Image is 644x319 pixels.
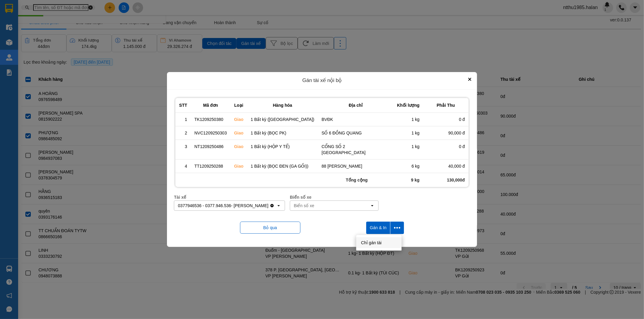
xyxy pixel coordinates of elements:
[179,102,187,109] div: STT
[322,163,390,169] div: 88 [PERSON_NAME]
[251,102,314,109] div: Hàng hóa
[234,144,243,150] div: Giao
[194,144,227,150] div: NT1209250486
[290,194,379,201] div: Biển số xe
[294,203,314,209] div: Biển số xe
[270,203,274,208] svg: Clear value
[194,130,227,136] div: NVC1209250303
[397,130,419,136] div: 1 kg
[397,102,419,109] div: Khối lượng
[251,163,314,169] div: 1 Bất kỳ (BỌC ĐEN (GA GỐI))
[322,144,390,156] div: CỔNG SỐ 2 [GEOGRAPHIC_DATA]
[179,163,187,169] div: 4
[427,163,465,169] div: 40,000 đ
[234,163,243,169] div: Giao
[361,240,382,246] span: Chỉ gán tài
[397,116,419,122] div: 1 kg
[167,72,477,247] div: dialog
[322,102,390,109] div: Địa chỉ
[269,203,270,209] input: Selected 0377946536 - 0377.946.536- Đào Duy Hoàn.
[194,163,227,169] div: TT1209250288
[234,102,243,109] div: Loại
[322,116,390,122] div: BVĐK
[276,203,281,208] svg: open
[174,194,285,201] div: Tài xế
[194,102,227,109] div: Mã đơn
[251,130,314,136] div: 1 Bất kỳ (BỌC PK)
[466,76,473,83] button: Close
[319,173,395,187] div: Tổng cộng
[251,116,314,122] div: 1 Bất kỳ ([GEOGRAPHIC_DATA])
[251,144,314,150] div: 1 Bất kỳ (HỘP Y TẾ)
[240,222,300,234] button: Bỏ qua
[427,130,465,136] div: 90,000 đ
[234,130,243,136] div: Giao
[179,144,187,150] div: 3
[427,144,465,150] div: 0 đ
[234,116,243,122] div: Giao
[427,116,465,122] div: 0 đ
[370,203,375,208] svg: open
[167,72,477,90] div: Gán tài xế nội bộ
[397,144,419,150] div: 1 kg
[423,173,469,187] div: 130,000đ
[366,222,390,234] button: Gán & In
[395,173,423,187] div: 9 kg
[179,130,187,136] div: 2
[427,102,465,109] div: Phải Thu
[194,116,227,122] div: TK1209250380
[397,163,419,169] div: 6 kg
[178,203,268,209] div: 0377946536 - 0377.946.536- [PERSON_NAME]
[356,235,402,251] ul: Menu
[322,130,390,136] div: SỐ 6 ĐỒNG QUANG
[179,116,187,122] div: 1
